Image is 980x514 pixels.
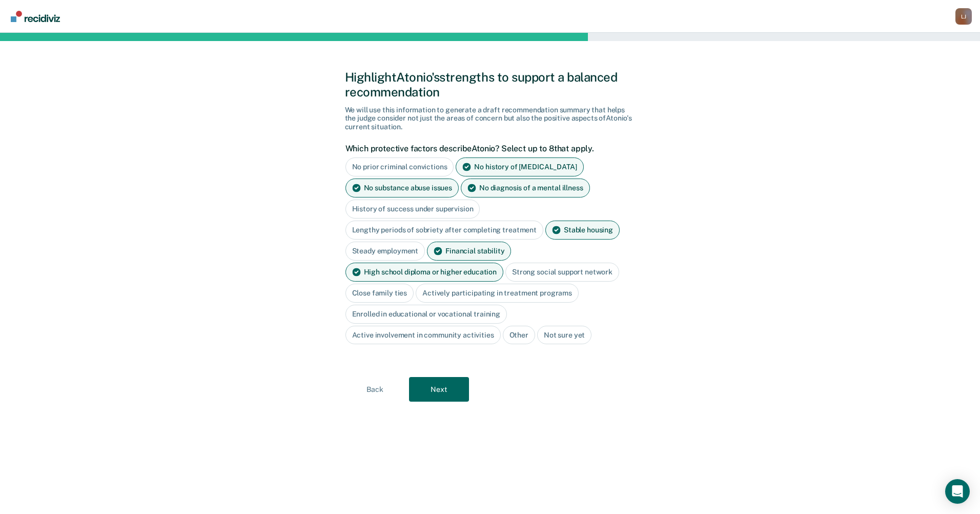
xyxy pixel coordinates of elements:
[427,242,511,261] div: Financial stability
[537,326,591,345] div: Not sure yet
[456,157,583,176] div: No history of [MEDICAL_DATA]
[409,377,469,402] button: Next
[345,377,405,402] button: Back
[461,179,590,197] div: No diagnosis of a mental illness
[345,326,501,345] div: Active involvement in community activities
[345,305,507,324] div: Enrolled in educational or vocational training
[11,11,60,22] img: Recidiviz
[345,284,414,303] div: Close family ties
[345,106,636,131] div: We will use this information to generate a draft recommendation summary that helps the judge cons...
[505,263,619,282] div: Strong social support network
[345,70,636,100] div: Highlight Atonio's strengths to support a balanced recommendation
[345,242,425,261] div: Steady employment
[955,8,972,25] button: Profile dropdown button
[345,157,454,176] div: No prior criminal convictions
[945,479,970,504] div: Open Intercom Messenger
[345,179,459,197] div: No substance abuse issues
[345,144,630,153] label: Which protective factors describe Atonio ? Select up to 8 that apply.
[545,221,620,240] div: Stable housing
[345,263,504,282] div: High school diploma or higher education
[345,221,543,240] div: Lengthy periods of sobriety after completing treatment
[955,8,972,25] div: L J
[345,200,480,219] div: History of success under supervision
[416,284,579,303] div: Actively participating in treatment programs
[503,326,535,345] div: Other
